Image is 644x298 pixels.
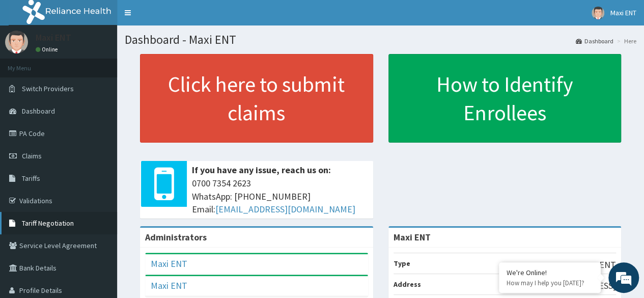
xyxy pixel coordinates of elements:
span: Tariff Negotiation [22,219,74,228]
b: Type [394,259,410,268]
a: Maxi ENT [151,258,187,269]
a: Online [36,46,60,53]
span: Maxi ENT [610,8,636,17]
h1: Dashboard - Maxi ENT [125,33,636,46]
p: Maxi ENT [36,33,71,42]
strong: Maxi ENT [394,231,431,243]
b: Address [394,280,421,289]
img: User Image [592,7,604,19]
a: How to Identify Enrollees [388,54,622,143]
div: We're Online! [507,268,593,277]
li: Here [614,37,636,45]
a: [EMAIL_ADDRESS][DOMAIN_NAME] [215,203,355,215]
p: ENT [599,258,616,272]
b: Administrators [145,231,207,243]
a: Click here to submit claims [140,54,373,143]
span: Switch Providers [22,84,74,93]
b: If you have any issue, reach us on: [192,164,331,176]
span: Dashboard [22,106,55,116]
a: Dashboard [576,37,613,45]
img: User Image [5,31,28,53]
span: Tariffs [22,174,40,183]
span: 0700 7354 2623 WhatsApp: [PHONE_NUMBER] Email: [192,177,368,216]
a: Maxi ENT [151,280,187,291]
span: Claims [22,151,42,160]
p: How may I help you today? [507,279,593,287]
